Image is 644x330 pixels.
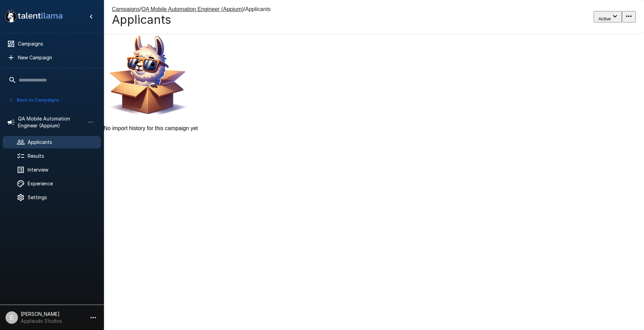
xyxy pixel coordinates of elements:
h4: Applicants [112,12,271,27]
button: Active [594,11,622,22]
span: / [244,6,245,12]
p: No import history for this campaign yet [104,125,644,132]
u: QA Mobile Automation Engineer (Appium) [141,6,243,12]
img: Animated document [104,32,190,118]
span: Applicants [245,6,271,12]
span: / [140,6,141,12]
u: Campaigns [112,6,140,12]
